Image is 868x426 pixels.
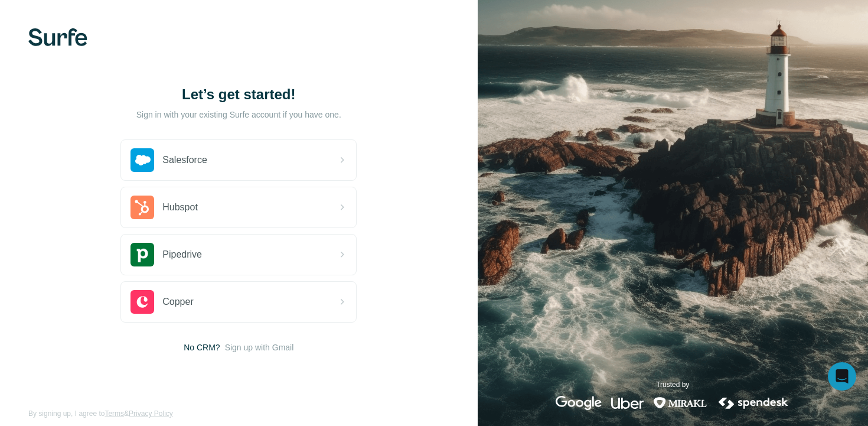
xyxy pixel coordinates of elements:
[28,408,173,419] span: By signing up, I agree to &
[653,396,707,410] img: mirakl's logo
[130,243,154,266] img: pipedrive's logo
[656,379,689,390] p: Trusted by
[611,396,644,410] img: uber's logo
[130,196,154,219] img: hubspot's logo
[162,248,202,262] span: Pipedrive
[184,342,220,353] span: No CRM?
[130,290,154,314] img: copper's logo
[136,109,341,121] p: Sign in with your existing Surfe account if you have one.
[556,396,602,410] img: google's logo
[129,409,173,418] a: Privacy Policy
[162,295,193,309] span: Copper
[225,342,294,353] button: Sign up with Gmail
[162,153,207,167] span: Salesforce
[120,85,357,104] h1: Let’s get started!
[162,200,198,214] span: Hubspot
[130,148,154,172] img: salesforce's logo
[105,409,124,418] a: Terms
[717,396,790,410] img: spendesk's logo
[28,28,87,46] img: Surfe's logo
[828,362,856,391] div: Open Intercom Messenger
